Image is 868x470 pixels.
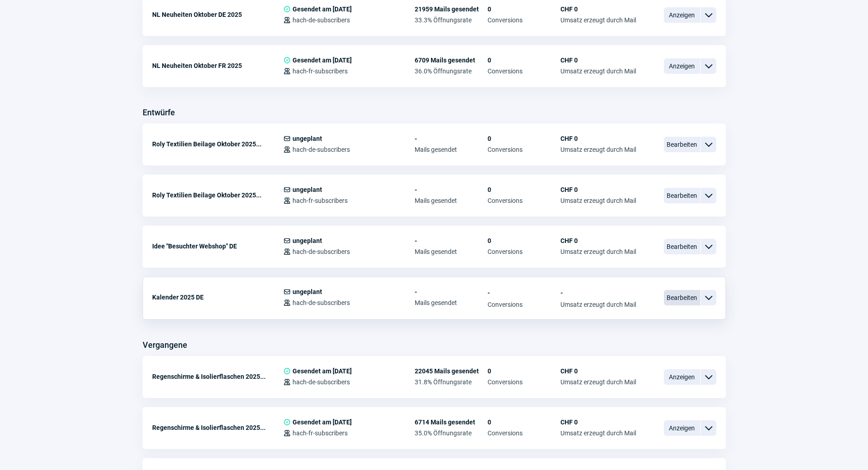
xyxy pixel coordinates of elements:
[560,367,636,375] span: CHF 0
[664,369,700,385] span: Anzeigen
[560,135,636,142] span: CHF 0
[415,237,488,244] span: -
[488,57,560,64] span: 0
[664,420,700,436] span: Anzeigen
[293,57,352,64] span: Gesendet am [DATE]
[152,367,283,386] div: Regenschirme & Isolierflaschen 2025...
[560,418,636,426] span: CHF 0
[152,418,283,437] div: Regenschirme & Isolierflaschen 2025...
[143,338,187,352] h3: Vergangene
[415,288,488,295] span: -
[293,429,348,437] span: hach-fr-subscribers
[415,299,488,306] span: Mails gesendet
[293,197,348,204] span: hach-fr-subscribers
[560,5,636,13] span: CHF 0
[488,237,560,244] span: 0
[560,248,636,255] span: Umsatz erzeugt durch Mail
[488,288,560,297] span: -
[664,188,700,203] span: Bearbeiten
[560,301,636,308] span: Umsatz erzeugt durch Mail
[293,237,322,244] span: ungeplant
[488,5,560,13] span: 0
[152,186,283,204] div: Roly Textilien Beilage Oktober 2025...
[488,418,560,426] span: 0
[415,146,488,153] span: Mails gesendet
[293,186,322,193] span: ungeplant
[560,16,636,24] span: Umsatz erzeugt durch Mail
[293,367,352,375] span: Gesendet am [DATE]
[293,135,322,142] span: ungeplant
[293,418,352,426] span: Gesendet am [DATE]
[293,299,350,306] span: hach-de-subscribers
[143,105,175,120] h3: Entwürfe
[293,67,348,75] span: hach-fr-subscribers
[664,137,700,152] span: Bearbeiten
[560,186,636,193] span: CHF 0
[664,58,700,74] span: Anzeigen
[560,237,636,244] span: CHF 0
[293,5,352,13] span: Gesendet am [DATE]
[560,197,636,204] span: Umsatz erzeugt durch Mail
[488,429,560,437] span: Conversions
[488,135,560,142] span: 0
[293,16,350,24] span: hach-de-subscribers
[488,197,560,204] span: Conversions
[560,288,636,297] span: -
[415,67,488,75] span: 36.0% Öffnungsrate
[415,186,488,193] span: -
[152,57,283,75] div: NL Neuheiten Oktober FR 2025
[488,378,560,386] span: Conversions
[152,237,283,255] div: Idee "Besuchter Webshop" DE
[488,16,560,24] span: Conversions
[293,248,350,255] span: hach-de-subscribers
[560,57,636,64] span: CHF 0
[488,67,560,75] span: Conversions
[152,288,283,306] div: Kalender 2025 DE
[560,378,636,386] span: Umsatz erzeugt durch Mail
[664,290,700,305] span: Bearbeiten
[664,7,700,23] span: Anzeigen
[293,288,322,295] span: ungeplant
[293,378,350,386] span: hach-de-subscribers
[152,135,283,153] div: Roly Textilien Beilage Oktober 2025...
[415,367,488,375] span: 22045 Mails gesendet
[560,146,636,153] span: Umsatz erzeugt durch Mail
[415,5,488,13] span: 21959 Mails gesendet
[415,197,488,204] span: Mails gesendet
[415,418,488,426] span: 6714 Mails gesendet
[664,239,700,254] span: Bearbeiten
[415,248,488,255] span: Mails gesendet
[415,135,488,142] span: -
[488,248,560,255] span: Conversions
[488,367,560,375] span: 0
[415,57,488,64] span: 6709 Mails gesendet
[560,429,636,437] span: Umsatz erzeugt durch Mail
[415,16,488,24] span: 33.3% Öffnungsrate
[560,67,636,75] span: Umsatz erzeugt durch Mail
[415,429,488,437] span: 35.0% Öffnungsrate
[488,301,560,308] span: Conversions
[415,378,488,386] span: 31.8% Öffnungsrate
[488,146,560,153] span: Conversions
[488,186,560,193] span: 0
[293,146,350,153] span: hach-de-subscribers
[152,5,283,24] div: NL Neuheiten Oktober DE 2025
